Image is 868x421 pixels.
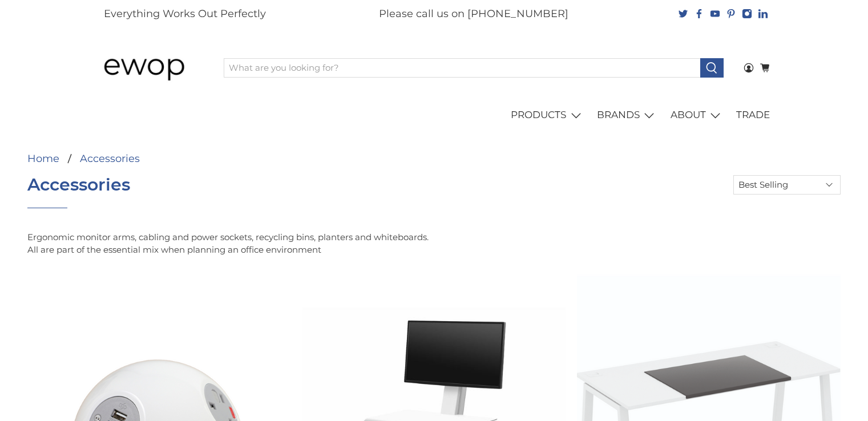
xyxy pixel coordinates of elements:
a: ABOUT [664,99,730,131]
a: Accessories [80,153,140,164]
p: All are part of the essential mix when planning an office environment [27,244,841,257]
a: TRADE [730,99,777,131]
input: What are you looking for? [224,58,701,78]
nav: breadcrumbs [27,153,346,164]
a: BRANDS [591,99,664,131]
h1: Accessories [27,175,130,195]
p: Ergonomic monitor arms, cabling and power sockets, recycling bins, planters and whiteboards. [27,231,841,244]
nav: main navigation [92,99,777,131]
p: Everything Works Out Perfectly [104,6,266,22]
a: PRODUCTS [504,99,591,131]
p: Please call us on [PHONE_NUMBER] [379,6,568,22]
a: Home [27,153,59,164]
